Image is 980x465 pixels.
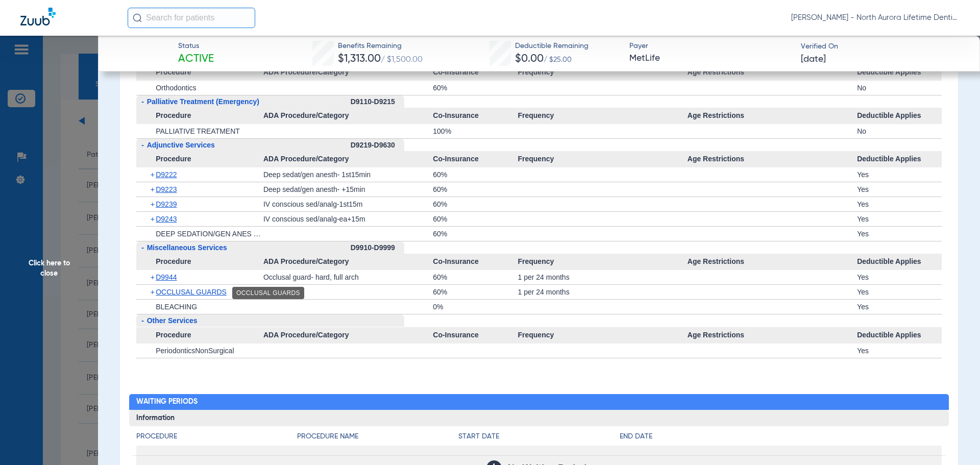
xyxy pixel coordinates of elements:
[151,270,156,284] span: +
[544,56,572,63] span: / $25.00
[147,97,259,106] span: Palliative Treatment (Emergency)
[381,56,423,64] span: / $1,500.00
[433,254,518,270] span: Co-Insurance
[151,167,156,182] span: +
[338,54,381,64] span: $1,313.00
[141,243,144,252] span: -
[433,81,518,95] div: 60%
[857,327,942,344] span: Deductible Applies
[433,151,518,167] span: Co-Insurance
[263,212,433,226] div: IV conscious sed/analg-ea+15m
[156,230,277,238] span: DEEP SEDATION/GEN ANES 1ST 15
[620,431,942,446] app-breakdown-title: End Date
[857,212,942,226] div: Yes
[141,316,144,325] span: -
[688,64,857,81] span: Age Restrictions
[156,215,177,223] span: D9243
[263,182,433,197] div: Deep sedat/gen anesth- +15min
[147,243,227,252] span: Miscellaneous Services
[128,8,255,28] input: Search for patients
[433,212,518,226] div: 60%
[518,254,687,270] span: Frequency
[801,41,964,52] span: Verified On
[688,254,857,270] span: Age Restrictions
[518,108,687,124] span: Frequency
[515,41,589,52] span: Deductible Remaining
[433,285,518,299] div: 60%
[801,53,826,66] span: [DATE]
[857,300,942,314] div: Yes
[263,254,433,270] span: ADA Procedure/Category
[791,13,960,23] span: [PERSON_NAME] - North Aurora Lifetime Dentistry
[141,97,144,106] span: -
[518,151,687,167] span: Frequency
[433,197,518,211] div: 60%
[857,254,942,270] span: Deductible Applies
[857,167,942,182] div: Yes
[351,241,404,254] div: D9910-D9999
[857,227,942,241] div: Yes
[857,285,942,299] div: Yes
[338,41,423,52] span: Benefits Remaining
[147,316,198,325] span: Other Services
[263,167,433,182] div: Deep sedat/gen anesth- 1st15min
[178,52,214,66] span: Active
[351,139,404,152] div: D9219-D9630
[156,303,197,311] span: BLEACHING
[857,64,942,81] span: Deductible Applies
[263,151,433,167] span: ADA Procedure/Category
[433,182,518,197] div: 60%
[156,170,177,179] span: D9222
[688,151,857,167] span: Age Restrictions
[129,394,949,410] h2: Waiting Periods
[151,285,156,299] span: +
[156,347,234,355] span: PeriodonticsNonSurgical
[515,54,544,64] span: $0.00
[151,197,156,211] span: +
[156,84,196,92] span: Orthodontics
[433,124,518,138] div: 100%
[136,431,298,446] app-breakdown-title: Procedure
[147,141,215,149] span: Adjunctive Services
[263,270,433,284] div: Occlusal guard- hard, full arch
[156,200,177,208] span: D9239
[133,13,142,22] img: Search Icon
[141,141,144,149] span: -
[688,327,857,344] span: Age Restrictions
[232,287,304,299] div: OCCLUSAL GUARDS
[263,327,433,344] span: ADA Procedure/Category
[433,108,518,124] span: Co-Insurance
[458,431,620,442] h4: Start Date
[136,108,263,124] span: Procedure
[129,410,949,426] h3: Information
[433,270,518,284] div: 60%
[136,254,263,270] span: Procedure
[688,108,857,124] span: Age Restrictions
[156,273,177,281] span: D9944
[857,182,942,197] div: Yes
[136,151,263,167] span: Procedure
[518,270,687,284] div: 1 per 24 months
[518,64,687,81] span: Frequency
[433,300,518,314] div: 0%
[629,52,792,65] span: MetLife
[857,270,942,284] div: Yes
[156,127,240,135] span: PALLIATIVE TREATMENT
[178,41,214,52] span: Status
[151,182,156,197] span: +
[351,95,404,108] div: D9110-D9215
[263,197,433,211] div: IV conscious sed/analg-1st15m
[857,197,942,211] div: Yes
[433,64,518,81] span: Co-Insurance
[857,81,942,95] div: No
[263,64,433,81] span: ADA Procedure/Category
[857,124,942,138] div: No
[156,185,177,193] span: D9223
[518,327,687,344] span: Frequency
[629,41,792,52] span: Payer
[297,431,458,442] h4: Procedure Name
[136,64,263,81] span: Procedure
[620,431,942,442] h4: End Date
[263,108,433,124] span: ADA Procedure/Category
[433,167,518,182] div: 60%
